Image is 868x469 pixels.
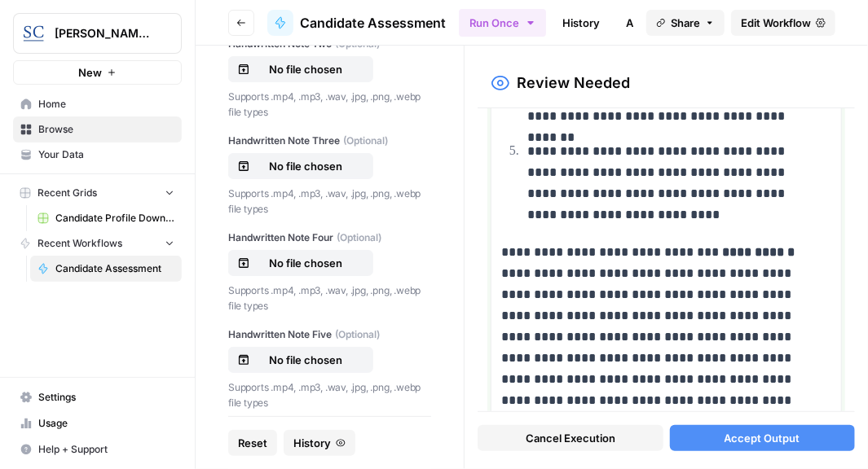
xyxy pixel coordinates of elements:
button: Share [646,10,725,36]
p: No file chosen [253,61,358,77]
span: Candidate Assessment [55,261,174,276]
button: Reset [228,430,277,456]
button: No file chosen [228,56,373,82]
span: History [293,435,331,451]
p: No file chosen [253,158,358,174]
span: Candidate Profile Download Sheet [55,211,174,226]
span: [PERSON_NAME] [GEOGRAPHIC_DATA] [55,25,153,42]
span: Candidate Assessment [300,13,446,33]
p: Supports .mp4, .mp3, .wav, .jpg, .png, .webp file types [228,186,431,217]
span: Cancel Execution [526,430,615,446]
a: Usage [13,410,182,436]
span: Your Data [38,147,174,162]
span: (Optional) [337,230,381,245]
span: Help + Support [38,442,174,457]
p: Supports .mp4, .mp3, .wav, .jpg, .png, .webp file types [228,379,431,411]
span: Share [671,15,700,31]
h2: Review Needed [517,72,630,94]
a: Home [13,91,182,117]
label: Handwritten Note Five [228,327,431,342]
button: Workspace: Stanton Chase Nashville [13,13,182,54]
span: Settings [38,390,174,405]
span: Browse [38,122,174,137]
span: Reset [238,435,267,451]
p: No file chosen [253,255,358,271]
button: Cancel Execution [478,425,663,451]
a: Candidate Assessment [267,10,446,36]
span: Recent Grids [37,186,97,200]
p: Supports .mp4, .mp3, .wav, .jpg, .png, .webp file types [228,89,431,121]
button: Run Once [459,9,546,37]
a: Browse [13,116,182,142]
button: History [284,430,355,456]
button: No file chosen [228,347,373,373]
a: Your Data [13,142,182,168]
span: Edit Workflow [741,15,811,31]
a: Candidate Profile Download Sheet [30,205,182,231]
span: (Optional) [343,134,388,148]
a: Analytics [616,10,683,36]
a: Settings [13,384,182,410]
img: Stanton Chase Nashville Logo [19,19,48,48]
p: Supports .mp4, .mp3, .wav, .jpg, .png, .webp file types [228,283,431,314]
a: History [553,10,610,36]
span: (Optional) [335,327,380,342]
span: Recent Workflows [37,236,122,251]
a: Candidate Assessment [30,256,182,282]
button: No file chosen [228,153,373,179]
button: No file chosen [228,250,373,276]
span: Home [38,97,174,112]
label: Handwritten Note Three [228,134,431,148]
span: New [78,64,102,81]
a: Edit Workflow [731,10,835,36]
p: No file chosen [253,352,358,368]
span: Accept Output [725,430,800,446]
span: Usage [38,416,174,431]
button: Help + Support [13,436,182,462]
button: Recent Workflows [13,231,182,256]
button: Accept Output [670,425,856,451]
button: New [13,60,182,85]
button: Recent Grids [13,181,182,205]
label: Handwritten Note Four [228,230,431,245]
